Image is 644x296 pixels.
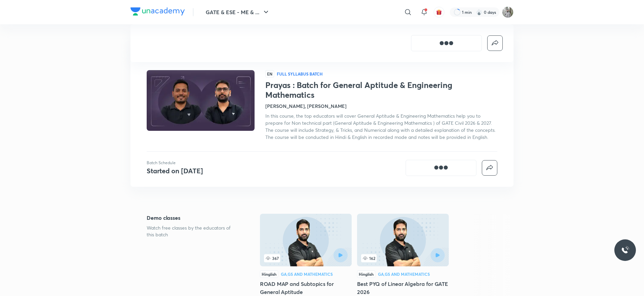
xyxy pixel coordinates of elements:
div: Hinglish [260,270,278,278]
h4: Started on [DATE] [147,166,203,175]
p: Batch Schedule [147,160,203,166]
span: 162 [361,254,377,262]
button: [object Object] [406,160,476,176]
img: ttu [621,246,629,254]
img: Thumbnail [146,69,256,131]
h5: Best PYQ of Linear Algebra for GATE 2026 [357,280,449,296]
img: avatar [436,9,442,15]
button: GATE & ESE - ME & ... [202,5,274,19]
p: Full Syllabus Batch [277,71,323,77]
span: In this course, the top educators will cover General Aptitude & Engineering Mathematics help you ... [265,113,496,140]
img: Company Logo [130,7,185,16]
div: Hinglish [357,270,375,278]
h1: Prayas : Batch for General Aptitude & Engineering Mathematics [265,80,497,100]
img: Koushik Dhenki [502,6,514,18]
img: streak [476,9,482,16]
h5: Demo classes [147,214,238,222]
div: GA,GS and Mathematics [281,272,333,276]
div: GA,GS and Mathematics [378,272,430,276]
button: [object Object] [411,35,482,51]
h5: ROAD MAP and Subtopics for General Aptitude [260,280,352,296]
button: avatar [434,7,444,18]
p: Watch free classes by the educators of this batch [147,225,238,238]
h4: [PERSON_NAME], [PERSON_NAME] [265,102,347,110]
span: EN [265,70,274,78]
span: 367 [264,254,280,262]
a: Company Logo [130,7,185,17]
